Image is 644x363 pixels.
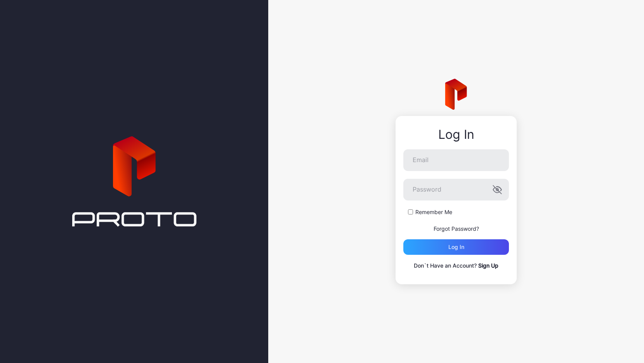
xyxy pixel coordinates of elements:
[448,244,464,250] div: Log in
[403,261,509,270] p: Don`t Have an Account?
[403,128,509,142] div: Log In
[403,149,509,171] input: Email
[403,239,509,255] button: Log in
[415,208,452,216] label: Remember Me
[403,179,509,201] input: Password
[478,262,498,269] a: Sign Up
[493,185,502,194] button: Password
[434,225,479,232] a: Forgot Password?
